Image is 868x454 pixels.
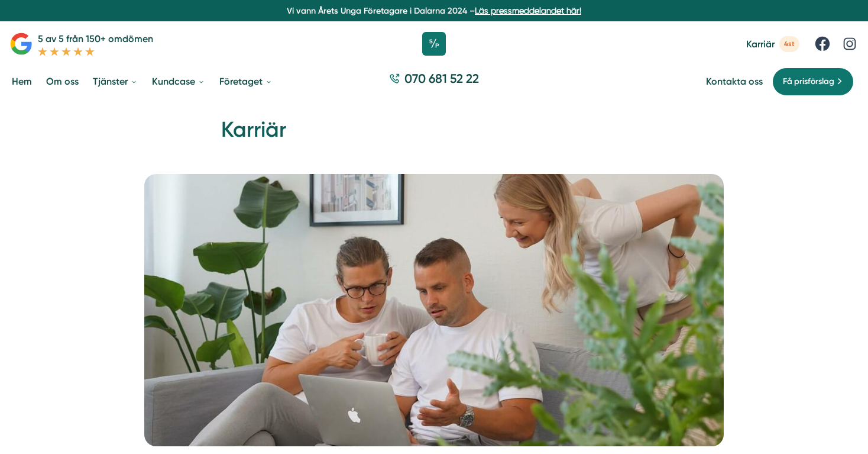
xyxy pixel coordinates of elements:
[384,70,484,93] a: 070 681 52 22
[783,75,834,88] span: Få prisförslag
[144,174,724,446] img: Karriär
[150,66,208,96] a: Kundcase
[221,115,647,154] h1: Karriär
[779,36,799,52] span: 4st
[44,66,81,96] a: Om oss
[404,70,479,87] span: 070 681 52 22
[38,31,153,46] p: 5 av 5 från 150+ omdömen
[475,6,581,15] a: Läs pressmeddelandet här!
[217,66,275,96] a: Företaget
[90,66,140,96] a: Tjänster
[5,5,863,17] p: Vi vann Årets Unga Företagare i Dalarna 2024 –
[772,67,854,96] a: Få prisförslag
[746,36,799,52] a: Karriär 4st
[706,76,763,87] a: Kontakta oss
[746,38,775,50] span: Karriär
[9,66,34,96] a: Hem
